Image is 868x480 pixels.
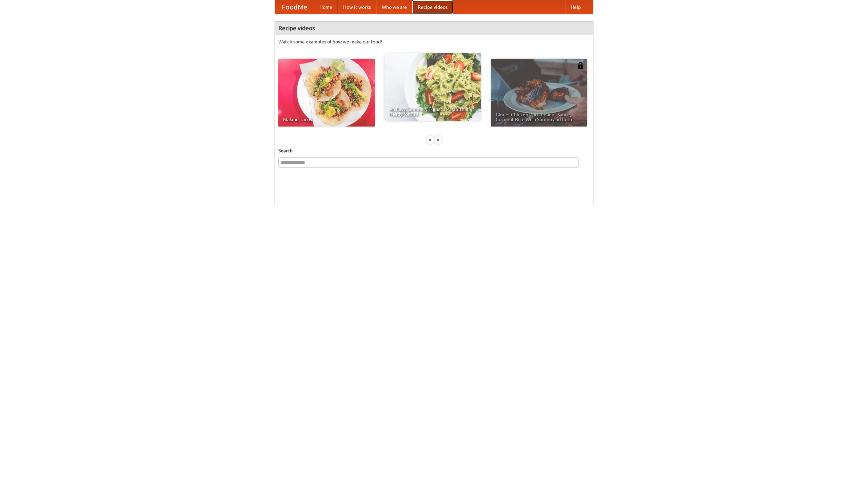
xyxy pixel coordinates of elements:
a: FoodMe [275,0,314,14]
a: Home [314,0,338,14]
a: Help [565,0,586,14]
div: » [435,135,441,144]
span: Making Tacos [283,117,370,122]
a: Who we are [376,0,412,14]
h5: Search [278,147,590,154]
div: « [427,135,433,144]
a: An Easy, Summery Tomato Pasta That's Ready for Fall [384,53,481,121]
p: Watch some examples of how we make our food! [278,38,590,45]
img: 483408.png [577,62,584,69]
a: Recipe videos [412,0,453,14]
a: Making Tacos [278,59,375,127]
span: An Easy, Summery Tomato Pasta That's Ready for Fall [389,107,476,116]
a: How it works [338,0,376,14]
h4: Recipe videos [275,21,593,35]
